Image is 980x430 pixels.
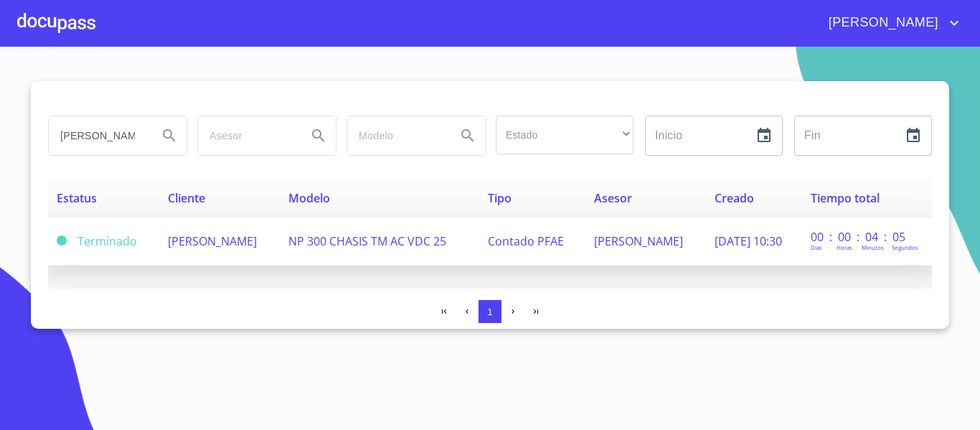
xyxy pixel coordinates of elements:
span: NP 300 CHASIS TM AC VDC 25 [288,233,446,249]
p: Horas [837,243,852,251]
span: Asesor [594,190,632,206]
span: Contado PFAE [488,233,564,249]
input: search [49,116,146,155]
input: search [198,116,296,155]
p: Dias [811,243,822,251]
span: Creado [715,190,754,206]
p: Segundos [892,243,918,251]
span: [PERSON_NAME] [594,233,683,249]
p: Minutos [862,243,884,251]
button: Search [451,118,485,153]
span: Terminado [57,235,67,246]
span: 1 [487,307,492,317]
button: Search [152,118,187,153]
input: search [347,116,445,155]
span: Modelo [288,190,330,206]
span: Tipo [488,190,512,206]
span: [PERSON_NAME] [818,11,946,34]
div: ​ [496,116,633,154]
span: [PERSON_NAME] [168,233,257,249]
span: Tiempo total [811,190,880,206]
button: 1 [479,300,501,323]
span: [DATE] 10:30 [715,233,782,249]
button: Search [301,118,336,153]
span: Cliente [168,190,205,206]
span: Terminado [77,233,137,249]
button: account of current user [818,11,963,34]
span: Estatus [57,190,97,206]
p: 00 : 00 : 04 : 05 [811,229,908,245]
